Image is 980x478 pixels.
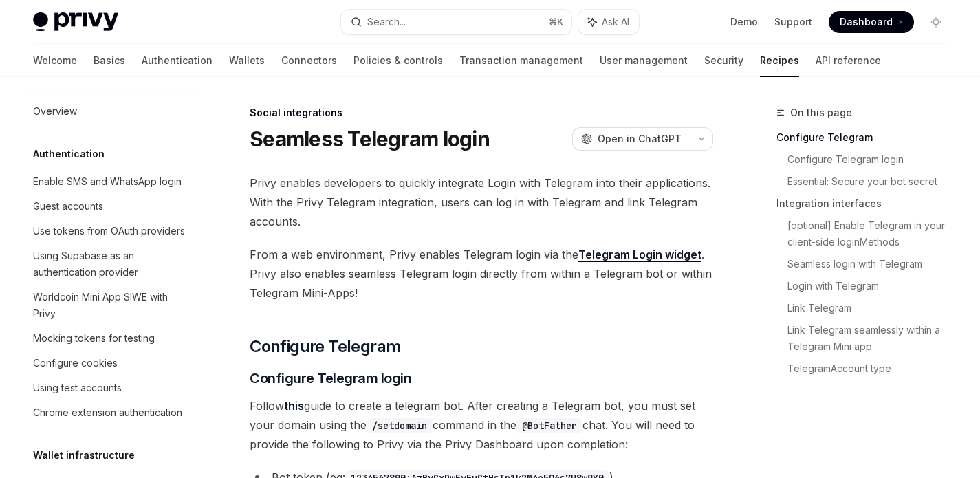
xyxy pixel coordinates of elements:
a: Link Telegram [787,297,958,319]
div: Guest accounts [33,198,103,215]
a: Use tokens from OAuth providers [22,219,198,243]
h1: Seamless Telegram login [250,127,490,151]
a: Security [704,44,743,77]
span: Configure Telegram login [250,369,411,388]
a: TelegramAccount type [787,358,958,380]
div: Use tokens from OAuth providers [33,223,185,239]
a: Wallets [229,44,265,77]
a: Support [774,15,812,29]
button: Ask AI [578,10,639,34]
a: Seamless login with Telegram [787,253,958,275]
h5: Authentication [33,146,105,162]
a: Overview [22,99,198,124]
div: Worldcoin Mini App SIWE with Privy [33,289,190,322]
a: Guest accounts [22,194,198,219]
div: Social integrations [250,106,713,120]
a: Demo [730,15,758,29]
a: [optional] Enable Telegram in your client-side loginMethods [787,215,958,253]
span: From a web environment, Privy enables Telegram login via the . Privy also enables seamless Telegr... [250,245,713,303]
a: Chrome extension authentication [22,400,198,425]
a: Worldcoin Mini App SIWE with Privy [22,285,198,326]
button: Toggle dark mode [925,11,947,33]
a: Integration interfaces [776,193,958,215]
a: Enable SMS and WhatsApp login [22,169,198,194]
a: Policies & controls [353,44,443,77]
span: Privy enables developers to quickly integrate Login with Telegram into their applications. With t... [250,173,713,231]
a: Dashboard [829,11,914,33]
a: Configure cookies [22,351,198,376]
a: User management [600,44,688,77]
h5: Wallet infrastructure [33,447,135,464]
div: Enable SMS and WhatsApp login [33,173,182,190]
div: Overview [33,103,77,120]
div: Using test accounts [33,380,122,396]
button: Search...⌘K [341,10,571,34]
a: Configure Telegram [776,127,958,149]
a: this [284,399,304,413]
div: Mocking tokens for testing [33,330,155,347]
a: Welcome [33,44,77,77]
a: Configure Telegram login [787,149,958,171]
code: /setdomain [367,418,433,433]
span: Follow guide to create a telegram bot. After creating a Telegram bot, you must set your domain us... [250,396,713,454]
a: Basics [94,44,125,77]
button: Open in ChatGPT [572,127,690,151]
a: Transaction management [459,44,583,77]
span: Ask AI [602,15,629,29]
span: ⌘ K [549,17,563,28]
span: Configure Telegram [250,336,401,358]
a: Mocking tokens for testing [22,326,198,351]
div: Using Supabase as an authentication provider [33,248,190,281]
a: Using test accounts [22,376,198,400]
a: Essential: Secure your bot secret [787,171,958,193]
a: Telegram Login widget [578,248,701,262]
div: Chrome extension authentication [33,404,182,421]
a: Connectors [281,44,337,77]
a: API reference [816,44,881,77]
code: @BotFather [516,418,582,433]
a: Using Supabase as an authentication provider [22,243,198,285]
span: Dashboard [840,15,893,29]
a: Link Telegram seamlessly within a Telegram Mini app [787,319,958,358]
a: Login with Telegram [787,275,958,297]
div: Configure cookies [33,355,118,371]
a: Recipes [760,44,799,77]
span: Open in ChatGPT [598,132,682,146]
a: Authentication [142,44,213,77]
img: light logo [33,12,118,32]
div: Search... [367,14,406,30]
span: On this page [790,105,852,121]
